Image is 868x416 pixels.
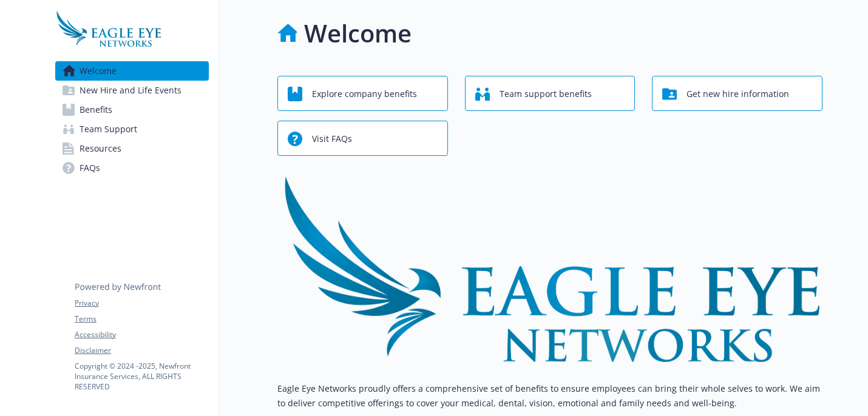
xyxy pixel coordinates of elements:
button: Team support benefits [465,76,636,111]
a: Accessibility [75,329,208,340]
span: Explore company benefits [312,82,417,106]
span: Team Support [80,119,137,139]
a: Team Support [55,119,209,139]
a: Terms [75,314,208,324]
a: Privacy [75,298,208,309]
span: New Hire and Life Events [80,81,181,100]
h1: Welcome [304,15,412,52]
span: Visit FAQs [312,127,352,150]
span: Team support benefits [500,82,592,106]
span: FAQs [80,158,100,178]
img: overview page banner [277,175,822,362]
a: Disclaimer [75,345,208,356]
button: Get new hire information [652,76,822,111]
a: Benefits [55,100,209,119]
a: FAQs [55,158,209,178]
a: Resources [55,139,209,158]
button: Visit FAQs [277,121,448,156]
span: Resources [80,139,121,158]
p: Eagle Eye Networks proudly offers a comprehensive set of benefits to ensure employees can bring t... [277,381,822,411]
span: Welcome [80,61,117,81]
a: Welcome [55,61,209,81]
p: Copyright © 2024 - 2025 , Newfront Insurance Services, ALL RIGHTS RESERVED [75,361,208,392]
span: Benefits [80,100,112,119]
button: Explore company benefits [277,76,448,111]
a: New Hire and Life Events [55,81,209,100]
span: Get new hire information [687,82,789,106]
